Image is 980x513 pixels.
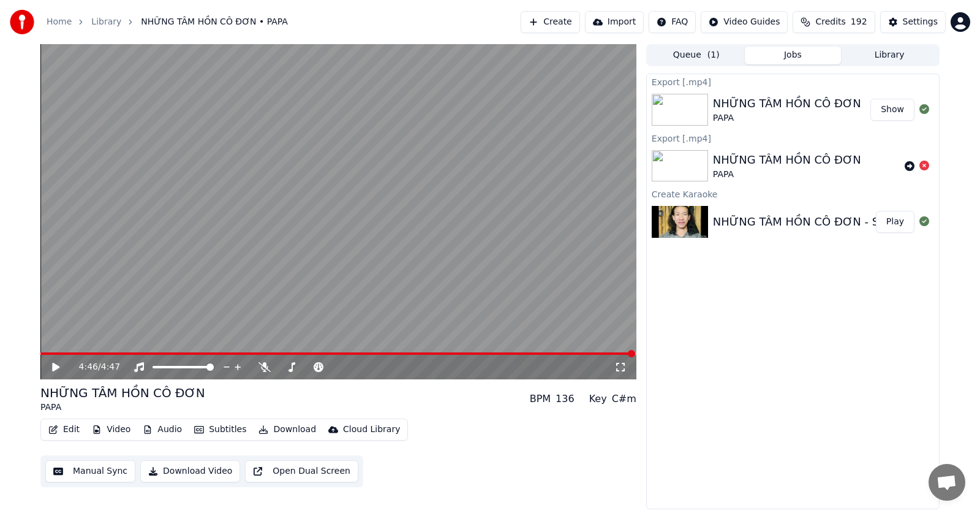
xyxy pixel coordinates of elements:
span: NHỮNG TÂM HỒN CÔ ĐƠN • PAPA [141,16,288,28]
div: C#m [612,392,636,406]
button: Manual Sync [45,460,135,482]
span: 192 [851,16,867,28]
div: / [79,361,108,373]
div: NHỮNG TÂM HỒN CÔ ĐƠN [40,384,205,401]
span: 4:47 [101,361,120,373]
div: Export [.mp4] [647,74,939,89]
button: FAQ [649,11,696,33]
div: Settings [903,16,938,28]
button: Video Guides [701,11,788,33]
button: Import [585,11,644,33]
div: Export [.mp4] [647,131,939,145]
nav: breadcrumb [47,16,288,28]
div: NHỮNG TÂM HỒN CÔ ĐƠN - ST: PAPA [713,213,919,230]
span: ( 1 ) [707,49,720,61]
a: Home [47,16,72,28]
a: Library [91,16,121,28]
button: Show [870,99,914,121]
div: BPM [530,392,551,406]
div: PAPA [713,112,861,124]
div: PAPA [713,169,861,181]
div: NHỮNG TÂM HỒN CÔ ĐƠN [713,95,861,112]
button: Jobs [745,47,842,64]
span: Credits [815,16,845,28]
button: Subtitles [189,421,251,438]
button: Video [87,421,135,438]
div: PAPA [40,401,205,414]
button: Play [876,211,914,233]
div: 136 [556,392,575,406]
button: Credits192 [793,11,875,33]
button: Create [521,11,580,33]
div: Create Karaoke [647,186,939,201]
span: 4:46 [79,361,98,373]
button: Settings [880,11,946,33]
div: NHỮNG TÂM HỒN CÔ ĐƠN [713,151,861,169]
img: youka [10,10,34,34]
div: Cloud Library [343,424,400,436]
button: Download Video [140,460,240,482]
button: Open Dual Screen [245,460,358,482]
button: Library [841,47,938,64]
button: Download [254,421,321,438]
button: Queue [648,47,745,64]
button: Audio [138,421,187,438]
div: Open chat [929,464,965,501]
div: Key [589,392,607,406]
button: Edit [43,421,85,438]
